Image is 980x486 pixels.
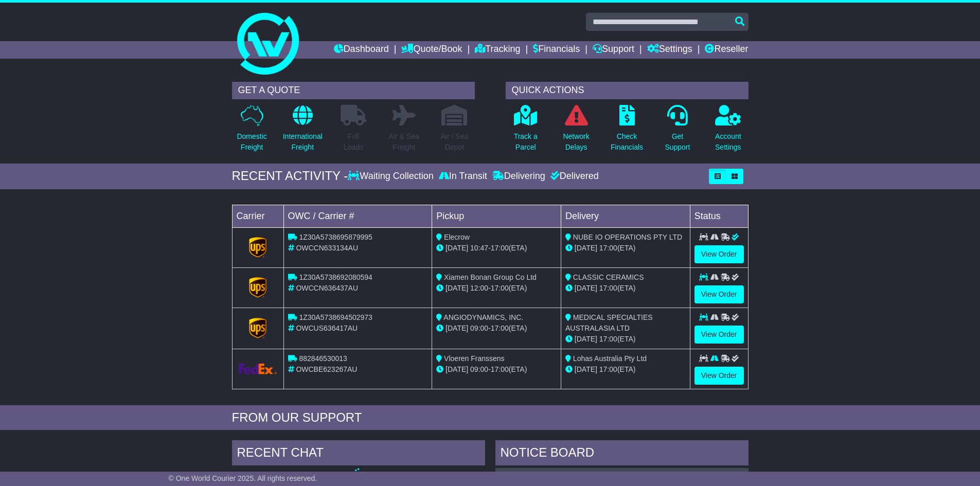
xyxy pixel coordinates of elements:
span: [DATE] [446,365,468,373]
div: GET A QUOTE [232,82,475,99]
a: Tracking [475,41,520,59]
a: View Order [694,326,744,344]
p: Air & Sea Freight [389,131,419,153]
td: OWC / Carrier # [283,205,432,227]
a: View Order [694,285,744,303]
a: Financials [533,41,580,59]
div: NOTICE BOARD [495,440,749,468]
div: - (ETA) [436,243,557,254]
a: InternationalFreight [282,104,323,158]
img: GetCarrierServiceLogo [249,318,266,338]
p: International Freight [283,131,323,153]
span: Elecrow [444,233,470,241]
span: [DATE] [575,284,597,292]
td: Pickup [432,205,561,227]
span: 17:00 [599,284,617,292]
span: 09:00 [470,324,488,332]
span: [DATE] [575,335,597,343]
span: Vloeren Franssens [444,354,505,363]
span: 12:00 [470,284,488,292]
div: (ETA) [565,334,686,345]
span: MEDICAL SPECIALTIES AUSTRALASIA LTD [565,313,653,332]
div: Delivered [548,171,599,182]
a: Reseller [705,41,748,59]
span: [DATE] [446,284,468,292]
span: NUBE IO OPERATIONS PTY LTD [573,233,682,241]
img: GetCarrierServiceLogo [249,277,266,298]
a: Settings [647,41,692,59]
span: OWCBE623267AU [296,365,357,373]
span: [DATE] [446,324,468,332]
div: FROM OUR SUPPORT [232,410,749,425]
a: View Order [694,245,744,263]
span: 17:00 [599,335,617,343]
span: 17:00 [491,365,509,373]
div: - (ETA) [436,364,557,375]
span: 09:00 [470,365,488,373]
a: CheckFinancials [610,104,644,158]
img: GetCarrierServiceLogo [239,364,277,374]
span: © One World Courier 2025. All rights reserved. [169,474,317,482]
div: (ETA) [565,243,686,254]
div: Waiting Collection [348,171,436,182]
td: Delivery [561,205,690,227]
span: ANGIODYNAMICS, INC. [443,313,523,321]
span: [DATE] [575,244,597,252]
span: 882846530013 [299,354,347,363]
span: CLASSIC CERAMICS [573,273,644,281]
td: Status [690,205,748,227]
div: RECENT CHAT [232,440,485,468]
span: 17:00 [599,365,617,373]
span: OWCCN636437AU [296,284,358,292]
span: 1Z30A5738692080594 [299,273,372,281]
span: OWCUS636417AU [296,324,358,332]
div: Delivering [490,171,548,182]
img: GetCarrierServiceLogo [249,237,266,258]
p: Full Loads [341,131,366,153]
a: AccountSettings [715,104,742,158]
p: Account Settings [715,131,741,153]
span: [DATE] [446,244,468,252]
span: 10:47 [470,244,488,252]
p: Air / Sea Depot [441,131,469,153]
span: 17:00 [491,324,509,332]
p: Check Financials [611,131,643,153]
a: Support [593,41,634,59]
div: - (ETA) [436,283,557,294]
span: 17:00 [491,244,509,252]
p: Network Delays [563,131,589,153]
td: Carrier [232,205,283,227]
div: (ETA) [565,364,686,375]
a: DomesticFreight [236,104,267,158]
span: Xiamen Bonan Group Co Ltd [444,273,537,281]
a: View Order [694,367,744,385]
span: 1Z30A5738695879995 [299,233,372,241]
div: (ETA) [565,283,686,294]
a: Track aParcel [513,104,538,158]
span: [DATE] [575,365,597,373]
p: Get Support [665,131,690,153]
p: Track a Parcel [514,131,538,153]
div: QUICK ACTIONS [506,82,749,99]
span: 17:00 [599,244,617,252]
div: RECENT ACTIVITY - [232,169,348,184]
a: GetSupport [664,104,690,158]
p: Domestic Freight [237,131,266,153]
span: 17:00 [491,284,509,292]
span: OWCCN633134AU [296,244,358,252]
a: Quote/Book [401,41,462,59]
div: In Transit [436,171,490,182]
a: Dashboard [334,41,389,59]
a: NetworkDelays [562,104,590,158]
span: Lohas Australia Pty Ltd [573,354,647,363]
div: - (ETA) [436,323,557,334]
span: 1Z30A5738694502973 [299,313,372,321]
